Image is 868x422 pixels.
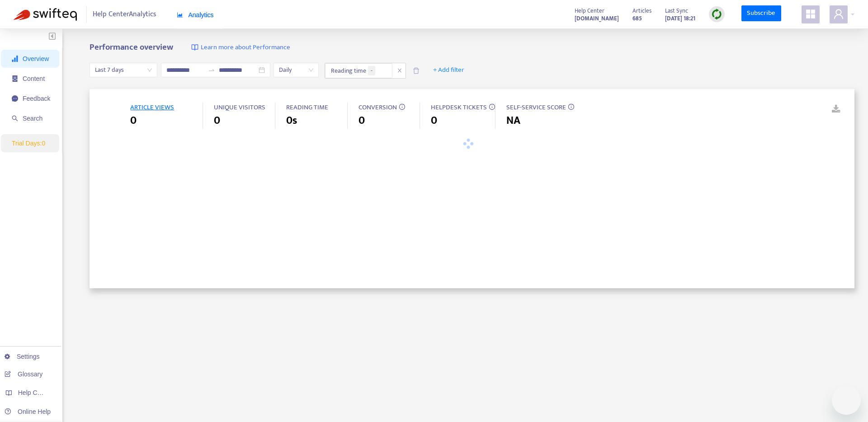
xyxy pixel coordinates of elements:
span: HELPDESK TICKETS [431,102,487,113]
img: image-link [191,44,198,51]
span: delete [413,67,420,74]
span: Articles [632,6,651,16]
a: Learn more about Performance [191,42,290,53]
a: Online Help [5,408,51,415]
span: Reading time [325,63,392,78]
span: Trial Days: 0 [12,140,45,147]
span: + Add filter [433,65,464,75]
span: signal [12,56,18,62]
span: Feedback [23,95,50,102]
strong: 685 [632,14,642,23]
span: Help Center Analytics [93,6,156,23]
span: ARTICLE VIEWS [130,102,174,113]
span: - [368,66,375,75]
b: Performance overview [90,40,173,54]
img: sync.dc5367851b00ba804db3.png [711,9,722,20]
img: Swifteq [14,8,77,21]
span: Overview [23,55,49,62]
span: 0s [286,113,297,129]
span: search [12,115,18,122]
span: READING TIME [286,102,328,113]
span: NA [506,113,520,129]
span: Analytics [177,11,214,19]
span: user [833,9,844,19]
span: CONVERSION [359,102,397,113]
span: appstore [805,9,816,19]
span: Help Centers [18,389,55,396]
span: area-chart [177,12,183,18]
span: Last Sync [665,6,688,16]
span: container [12,75,18,82]
a: Subscribe [741,5,781,22]
a: Settings [5,353,40,360]
span: Learn more about Performance [201,42,290,53]
span: message [12,95,18,102]
button: + Add filter [426,63,471,77]
span: 0 [214,113,220,129]
span: 0 [130,113,137,129]
a: [DOMAIN_NAME] [575,13,619,23]
strong: [DATE] 18:21 [665,14,695,23]
iframe: Button to launch messaging window [832,386,861,415]
span: UNIQUE VISITORS [214,102,265,113]
span: 0 [359,113,365,129]
a: Glossary [5,370,42,378]
span: Help Center [575,6,604,16]
span: Content [23,75,45,82]
span: 0 [431,113,437,129]
span: Daily [279,63,313,77]
span: SELF-SERVICE SCORE [506,102,566,113]
span: swap-right [208,66,215,74]
span: Last 7 days [95,63,152,77]
span: Search [23,115,42,122]
strong: [DOMAIN_NAME] [575,14,619,23]
span: close [394,65,406,76]
span: to [208,66,215,74]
